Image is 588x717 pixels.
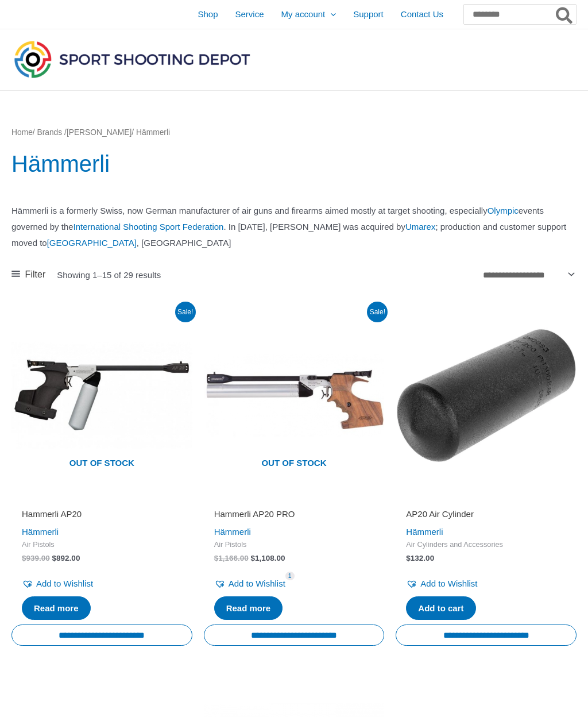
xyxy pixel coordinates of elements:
[420,579,477,588] span: Add to Wishlist
[406,554,411,562] span: $
[11,128,33,137] a: Home
[406,540,566,550] span: Air Cylinders and Accessories
[22,527,59,537] a: Hämmerli
[406,508,566,520] h2: AP20 Air Cylinder
[214,554,249,562] bdi: 1,166.00
[406,492,566,506] iframe: Customer reviews powered by Trustpilot
[285,572,295,580] span: 1
[11,305,192,486] img: Hammerli AP20
[22,576,93,592] a: Add to Wishlist
[367,302,388,322] span: Sale!
[488,206,519,215] a: Olympic
[22,508,182,520] h2: Hammerli AP20
[22,492,182,506] iframe: Customer reviews powered by Trustpilot
[478,266,577,283] select: Shop order
[251,554,256,562] span: $
[214,554,219,562] span: $
[406,508,566,524] a: AP20 Air Cylinder
[57,271,161,279] p: Showing 1–15 of 29 results
[204,305,385,486] a: Out of stock
[214,508,374,520] h2: Hammerli AP20 PRO
[214,527,251,537] a: Hämmerli
[11,38,253,80] img: Sport Shooting Depot
[251,554,285,562] bdi: 1,108.00
[52,554,80,562] bdi: 892.00
[11,266,45,283] a: Filter
[406,576,477,592] a: Add to Wishlist
[214,540,374,550] span: Air Pistols
[175,302,196,322] span: Sale!
[406,596,475,620] a: Add to cart: “AP20 Air Cylinder”
[11,125,577,140] nav: Breadcrumb
[47,238,137,248] a: [GEOGRAPHIC_DATA]
[396,305,577,486] img: AP20 Air Cylinder
[554,5,576,24] button: Search
[22,508,182,524] a: Hammerli AP20
[22,554,50,562] bdi: 939.00
[22,596,91,620] a: Read more about “Hammerli AP20”
[214,596,283,620] a: Read more about “Hammerli AP20 PRO”
[214,576,285,592] a: Add to Wishlist
[11,148,577,180] h1: Hämmerli
[20,451,184,477] span: Out of stock
[11,305,192,486] a: Out of stock
[73,222,224,232] a: International Shooting Sport Federation
[67,128,131,137] a: [PERSON_NAME]
[406,527,443,537] a: Hämmerli
[406,554,434,562] bdi: 132.00
[25,266,46,283] span: Filter
[52,554,57,562] span: $
[204,305,385,486] img: Hammerli AP20 PRO
[229,579,285,588] span: Add to Wishlist
[214,492,374,506] iframe: Customer reviews powered by Trustpilot
[36,579,93,588] span: Add to Wishlist
[214,508,374,524] a: Hammerli AP20 PRO
[212,451,376,477] span: Out of stock
[11,203,577,251] p: Hämmerli is a formerly Swiss, now German manufacturer of air guns and firearms aimed mostly at ta...
[22,554,26,562] span: $
[405,222,436,232] a: Umarex
[22,540,182,550] span: Air Pistols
